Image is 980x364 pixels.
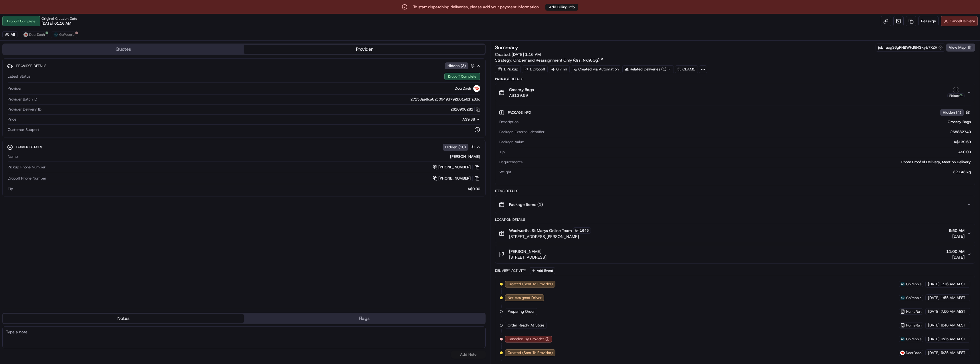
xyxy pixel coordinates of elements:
span: Woolworths St Marys Online Team [509,228,572,233]
div: Strategy: [495,57,604,63]
span: 8:46 AM AEST [941,323,965,328]
span: Package Items ( 1 ) [509,202,543,207]
button: Pickup [947,87,965,98]
span: 27158ae8ca82c0949d792b01e61fa3dc [410,97,480,102]
span: [DATE] 1:16 AM [512,52,541,57]
span: Grocery Bags [509,87,534,93]
span: Package External Identifier [499,129,545,135]
span: Created: [495,52,541,57]
span: Name [8,154,18,159]
span: [DATE] [949,233,965,239]
button: [PHONE_NUMBER] [433,175,480,182]
button: Add Event [530,267,555,274]
span: Provider Batch ID [8,97,37,102]
span: [STREET_ADDRESS] [509,254,547,260]
span: HomeRun [906,309,922,314]
button: Flags [244,314,485,323]
button: Grocery BagsA$139.69Pickup [495,83,975,102]
button: Hidden (10) [443,143,476,151]
span: DoorDash [455,86,471,91]
img: doordash_logo_v2.png [23,32,28,37]
img: gopeople_logo.png [900,337,905,341]
span: Provider Delivery ID [8,107,41,112]
div: Package Details [495,77,975,81]
div: [PERSON_NAME] [20,154,480,159]
span: GoPeople [906,337,922,341]
span: [PHONE_NUMBER] [438,165,471,170]
h3: Summary [495,45,518,50]
span: GoPeople [59,32,75,37]
img: gopeople_logo.png [900,282,905,286]
a: [PHONE_NUMBER] [433,164,480,170]
button: 2616906281 [450,107,480,112]
span: 9:50 AM [949,228,965,233]
span: A$139.69 [509,93,534,98]
button: Provider [244,45,485,54]
button: View Map [946,44,975,52]
div: Photo Proof of Delivery, Meet on Delivery [525,160,971,165]
div: Delivery Activity [495,268,526,273]
div: A$139.69 [526,139,971,145]
span: Requirements [499,160,522,165]
div: 0.7 mi [549,65,570,73]
button: Driver DetailsHidden (10) [7,142,481,152]
div: Items Details [495,189,975,193]
span: GoPeople [906,282,922,286]
span: OnDemand Reassignment Only (dss_Nkh8Gg) [513,57,599,63]
span: [DATE] 01:16 AM [41,21,71,26]
span: [PHONE_NUMBER] [438,176,471,181]
span: Cancel Delivery [950,19,975,24]
span: DoorDash [29,32,45,37]
span: Preparing Order [508,309,535,314]
img: gopeople_logo.png [900,296,905,300]
div: Grocery BagsA$139.69Pickup [495,102,975,185]
button: Package Items (1) [495,195,975,214]
div: Pickup [947,93,965,98]
button: Provider DetailsHidden (3) [7,61,481,70]
button: Notes [3,314,244,323]
img: doordash_logo_v2.png [473,85,480,92]
span: Not Assigned Driver [508,295,542,300]
span: Dropoff Phone Number [8,176,46,181]
span: 1:16 AM AEST [941,282,965,287]
span: DoorDash [906,351,922,355]
button: [PERSON_NAME][STREET_ADDRESS]11:00 AM[DATE] [495,245,975,263]
span: A$9.38 [462,117,475,122]
img: doordash_logo_v2.png [900,351,905,355]
span: Pickup Phone Number [8,165,45,170]
button: Add Billing Info [545,4,578,11]
div: 268832740 [547,129,971,135]
span: [DATE] [946,254,965,260]
span: [DATE] [928,295,940,300]
span: 7:50 AM AEST [941,309,965,314]
div: CDAM2 [675,65,698,73]
button: job_acg36gRHBWFd9NGkyb7XZH [878,45,943,50]
button: CancelDelivery [941,16,978,26]
span: HomeRun [906,323,922,328]
span: Tip [8,186,13,192]
button: A$9.38 [430,117,480,122]
span: Order Ready At Store [508,323,544,328]
button: All [2,31,17,38]
div: A$0.00 [507,149,971,155]
span: Customer Support [8,127,39,132]
button: Woolworths St Marys Online Team1645[STREET_ADDRESS][PERSON_NAME]9:50 AM[DATE] [495,224,975,243]
span: 9:25 AM AEST [941,350,965,355]
div: 32.143 kg [514,170,971,175]
span: Description [499,119,518,125]
span: Provider [8,86,22,91]
span: Tip [499,149,505,155]
span: [STREET_ADDRESS][PERSON_NAME] [509,234,591,239]
span: Original Creation Date [41,16,77,21]
span: Weight [499,170,511,175]
span: Driver Details [16,145,42,149]
span: 11:00 AM [946,249,965,254]
div: Location Details [495,217,975,222]
span: Hidden ( 3 ) [448,63,466,68]
span: Package Value [499,139,524,145]
span: Package Info [508,110,532,115]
